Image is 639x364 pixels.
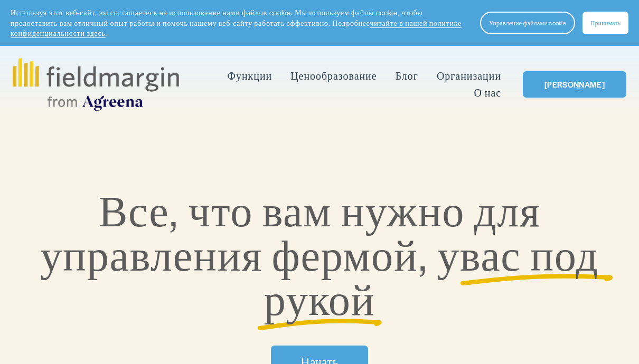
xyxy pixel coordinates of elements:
[396,68,418,84] a: Блог
[11,18,462,39] a: читайте в нашей политике конфиденциальности здесь
[474,84,501,101] a: О нас
[264,225,608,327] span: вас под рукой
[590,18,621,27] span: Принимать
[582,12,628,34] button: Принимать
[290,68,377,84] a: Ценообразование
[437,68,501,84] a: Организации
[40,180,550,283] span: Все, что вам нужно для управления фермой, у
[480,12,575,34] button: Управление файлами cookie
[489,18,566,27] span: Управление файлами cookie
[13,58,178,111] img: fieldmargin.com
[227,68,272,84] a: Выпадающее меню папки
[227,69,272,83] span: Функции
[523,71,626,98] a: [PERSON_NAME]
[11,7,469,39] p: Используя этот веб-сайт, вы соглашаетесь на использование нами файлов cookie. Мы используем файлы...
